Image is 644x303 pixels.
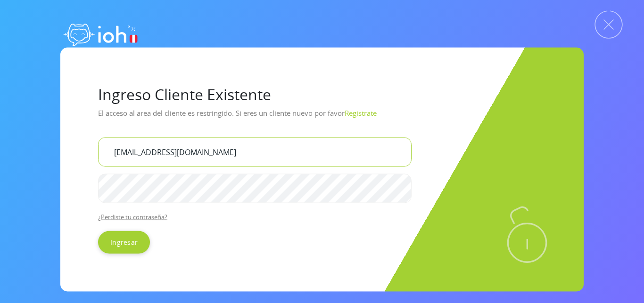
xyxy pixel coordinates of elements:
[98,85,546,103] h1: Ingreso Cliente Existente
[98,231,150,253] input: Ingresar
[345,108,377,117] a: Registrate
[98,137,412,166] input: Tu correo
[60,14,140,52] img: logo
[98,212,167,221] a: ¿Perdiste tu contraseña?
[98,105,546,130] p: El acceso al area del cliente es restringido. Si eres un cliente nuevo por favor
[594,10,623,39] img: Cerrar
